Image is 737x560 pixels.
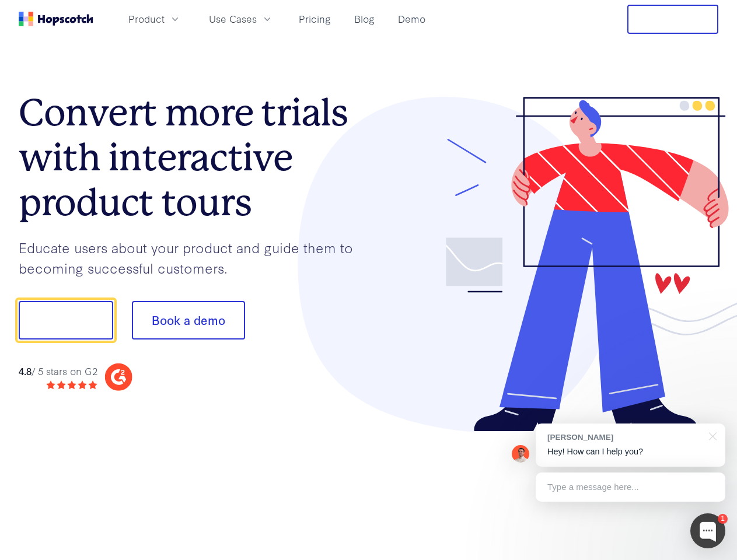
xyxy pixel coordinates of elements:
img: Mark Spera [512,445,529,463]
p: Educate users about your product and guide them to becoming successful customers. [19,237,369,278]
div: Type a message here... [536,473,725,502]
strong: 4.8 [19,364,32,377]
h1: Convert more trials with interactive product tours [19,90,369,225]
button: Use Cases [202,9,280,29]
span: Product [128,12,165,26]
span: Use Cases [209,12,257,26]
button: Book a demo [132,301,245,339]
a: Home [19,12,93,26]
p: Hey! How can I help you? [547,446,714,458]
button: Free Trial [627,5,718,34]
a: Pricing [294,9,336,29]
a: Blog [350,9,379,29]
button: Product [121,9,188,29]
div: [PERSON_NAME] [547,432,702,443]
div: 1 [718,514,728,524]
button: Show me! [19,301,113,339]
div: / 5 stars on G2 [19,364,97,379]
a: Demo [393,9,430,29]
